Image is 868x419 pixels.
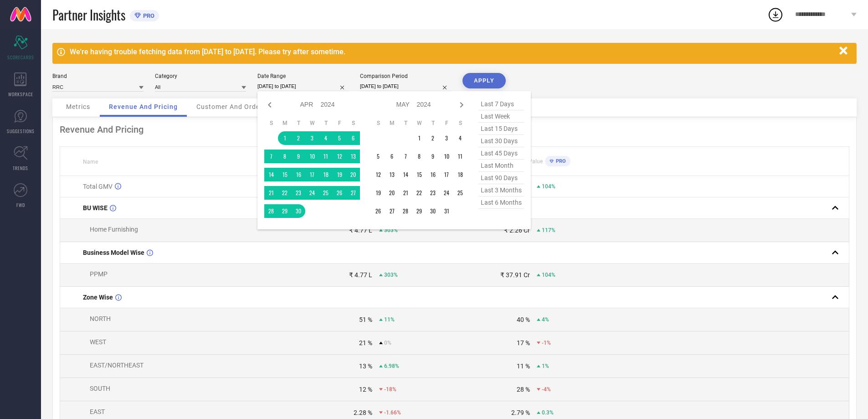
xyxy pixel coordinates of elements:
[426,119,440,127] th: Thursday
[90,362,144,369] span: EAST/NORTHEAST
[542,363,549,369] span: 1%
[90,338,106,346] span: WEST
[292,131,305,145] td: Tue Apr 02 2024
[70,47,835,56] div: We're having trouble fetching data from [DATE] to [DATE]. Please try after sometime.
[264,186,278,200] td: Sun Apr 21 2024
[83,159,98,165] span: Name
[90,385,110,392] span: SOUTH
[346,168,360,181] td: Sat Apr 20 2024
[412,168,426,181] td: Wed May 15 2024
[412,204,426,218] td: Wed May 29 2024
[83,249,144,256] span: Business Model Wise
[52,5,125,24] span: Partner Insights
[453,168,467,181] td: Sat May 18 2024
[440,186,453,200] td: Fri May 24 2024
[384,227,398,233] span: 303%
[16,202,25,208] span: FWD
[319,150,333,163] td: Thu Apr 11 2024
[542,409,554,416] span: 0.3%
[426,204,440,218] td: Thu May 30 2024
[109,103,178,110] span: Revenue And Pricing
[278,119,292,127] th: Monday
[60,124,849,135] div: Revenue And Pricing
[83,204,108,212] span: BU WISE
[542,340,551,346] span: -1%
[319,131,333,145] td: Thu Apr 04 2024
[384,409,401,416] span: -1.66%
[478,123,524,135] span: last 15 days
[52,73,144,79] div: Brand
[462,73,506,88] button: APPLY
[384,386,396,393] span: -18%
[264,119,278,127] th: Sunday
[385,119,399,127] th: Monday
[478,135,524,147] span: last 30 days
[319,186,333,200] td: Thu Apr 25 2024
[384,363,399,369] span: 6.98%
[278,186,292,200] td: Mon Apr 22 2024
[440,150,453,163] td: Fri May 10 2024
[371,150,385,163] td: Sun May 05 2024
[453,186,467,200] td: Sat May 25 2024
[453,150,467,163] td: Sat May 11 2024
[542,227,555,233] span: 117%
[333,119,346,127] th: Friday
[264,150,278,163] td: Sun Apr 07 2024
[90,408,105,415] span: EAST
[319,168,333,181] td: Thu Apr 18 2024
[305,150,319,163] td: Wed Apr 10 2024
[456,99,467,110] div: Next month
[346,131,360,145] td: Sat Apr 06 2024
[83,294,113,301] span: Zone Wise
[141,12,154,19] span: PRO
[542,183,555,190] span: 104%
[511,409,530,416] div: 2.79 %
[359,316,372,323] div: 51 %
[359,362,372,370] div: 13 %
[360,82,451,91] input: Select comparison period
[440,204,453,218] td: Fri May 31 2024
[359,339,372,347] div: 21 %
[278,204,292,218] td: Mon Apr 29 2024
[257,82,349,91] input: Select date range
[90,226,138,233] span: Home Furnishing
[478,184,524,197] span: last 3 months
[371,168,385,181] td: Sun May 12 2024
[292,119,305,127] th: Tuesday
[412,186,426,200] td: Wed May 22 2024
[346,119,360,127] th: Saturday
[333,131,346,145] td: Fri Apr 05 2024
[426,150,440,163] td: Thu May 09 2024
[264,99,275,110] div: Previous month
[292,204,305,218] td: Tue Apr 30 2024
[333,186,346,200] td: Fri Apr 26 2024
[412,119,426,127] th: Wednesday
[354,409,372,416] div: 2.28 %
[478,160,524,172] span: last month
[292,186,305,200] td: Tue Apr 23 2024
[399,119,412,127] th: Tuesday
[305,131,319,145] td: Wed Apr 03 2024
[478,197,524,209] span: last 6 months
[278,131,292,145] td: Mon Apr 01 2024
[517,316,530,323] div: 40 %
[517,339,530,347] div: 17 %
[399,204,412,218] td: Tue May 28 2024
[517,362,530,370] div: 11 %
[517,386,530,393] div: 28 %
[554,158,566,164] span: PRO
[305,186,319,200] td: Wed Apr 24 2024
[292,168,305,181] td: Tue Apr 16 2024
[440,131,453,145] td: Fri May 03 2024
[319,119,333,127] th: Thursday
[426,186,440,200] td: Thu May 23 2024
[453,131,467,145] td: Sat May 04 2024
[542,272,555,278] span: 104%
[542,316,549,323] span: 4%
[426,131,440,145] td: Thu May 02 2024
[264,168,278,181] td: Sun Apr 14 2024
[305,119,319,127] th: Wednesday
[8,91,33,98] span: WORKSPACE
[440,168,453,181] td: Fri May 17 2024
[264,204,278,218] td: Sun Apr 28 2024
